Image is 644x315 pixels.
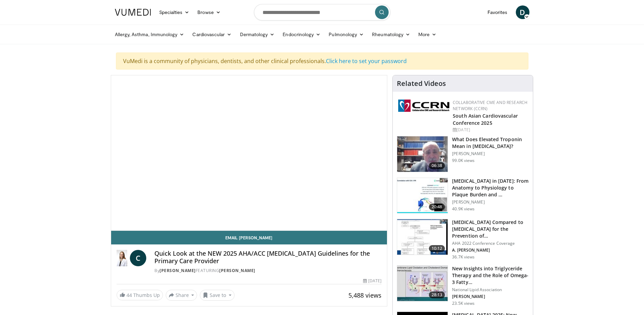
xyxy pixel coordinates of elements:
[429,204,445,210] span: 20:48
[516,5,529,19] a: D
[200,290,235,301] button: Save to
[126,292,132,298] span: 44
[452,254,475,260] p: 36.7K views
[397,219,448,255] img: 7c0f9b53-1609-4588-8498-7cac8464d722.150x105_q85_crop-smart_upscale.jpg
[452,219,529,239] h3: [MEDICAL_DATA] Compared to [MEDICAL_DATA] for the Prevention of…
[116,52,528,70] div: VuMedi is a community of physicians, dentists, and other clinical professionals.
[219,268,255,273] a: [PERSON_NAME]
[452,136,529,150] h3: What Does Elevated Troponin Mean in [MEDICAL_DATA]?
[453,100,527,111] a: Collaborative CME and Research Network (CCRN)
[279,28,325,41] a: Endocrinology
[452,294,529,299] p: [PERSON_NAME]
[452,241,529,246] p: AHA 2022 Conference Coverage
[452,301,475,306] p: 23.5K views
[130,250,146,266] a: C
[397,219,529,260] a: 10:12 [MEDICAL_DATA] Compared to [MEDICAL_DATA] for the Prevention of… AHA 2022 Conference Covera...
[166,290,197,301] button: Share
[414,28,440,41] a: More
[111,75,387,231] video-js: Video Player
[397,178,529,214] a: 20:48 [MEDICAL_DATA] in [DATE]: From Anatomy to Physiology to Plaque Burden and … [PERSON_NAME] 4...
[452,178,529,198] h3: [MEDICAL_DATA] in [DATE]: From Anatomy to Physiology to Plaque Burden and …
[397,266,448,301] img: 45ea033d-f728-4586-a1ce-38957b05c09e.150x105_q85_crop-smart_upscale.jpg
[453,127,527,133] div: [DATE]
[397,79,446,88] h4: Related Videos
[188,28,236,41] a: Cardiovascular
[236,28,279,41] a: Dermatology
[154,268,381,274] div: By FEATURING
[397,265,529,306] a: 28:13 New Insights into Triglyceride Therapy and the Role of Omega-3 Fatty… National Lipid Associ...
[483,5,512,19] a: Favorites
[452,199,529,205] p: [PERSON_NAME]
[452,158,475,163] p: 99.0K views
[398,100,449,112] img: a04ee3ba-8487-4636-b0fb-5e8d268f3737.png.150x105_q85_autocrop_double_scale_upscale_version-0.2.png
[452,206,475,212] p: 40.9K views
[429,245,445,252] span: 10:12
[117,250,128,266] img: Dr. Catherine P. Benziger
[193,5,225,19] a: Browse
[397,178,448,213] img: 823da73b-7a00-425d-bb7f-45c8b03b10c3.150x105_q85_crop-smart_upscale.jpg
[155,5,194,19] a: Specialties
[363,278,381,284] div: [DATE]
[254,4,390,20] input: Search topics, interventions
[117,290,163,300] a: 44 Thumbs Up
[453,112,518,126] a: South Asian Cardiovascular Conference 2025
[452,151,529,156] p: [PERSON_NAME]
[397,136,448,172] img: 98daf78a-1d22-4ebe-927e-10afe95ffd94.150x105_q85_crop-smart_upscale.jpg
[160,268,196,273] a: [PERSON_NAME]
[368,28,414,41] a: Rheumatology
[325,28,368,41] a: Pulmonology
[111,231,387,244] a: Email [PERSON_NAME]
[429,162,445,169] span: 06:38
[326,57,407,65] a: Click here to set your password
[111,28,189,41] a: Allergy, Asthma, Immunology
[115,9,151,16] img: VuMedi Logo
[452,287,529,292] p: National Lipid Association
[348,291,381,299] span: 5,488 views
[452,247,529,253] p: A. [PERSON_NAME]
[452,265,529,286] h3: New Insights into Triglyceride Therapy and the Role of Omega-3 Fatty…
[397,136,529,172] a: 06:38 What Does Elevated Troponin Mean in [MEDICAL_DATA]? [PERSON_NAME] 99.0K views
[154,250,381,265] h4: Quick Look at the NEW 2025 AHA/ACC [MEDICAL_DATA] Guidelines for the Primary Care Provider
[429,291,445,298] span: 28:13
